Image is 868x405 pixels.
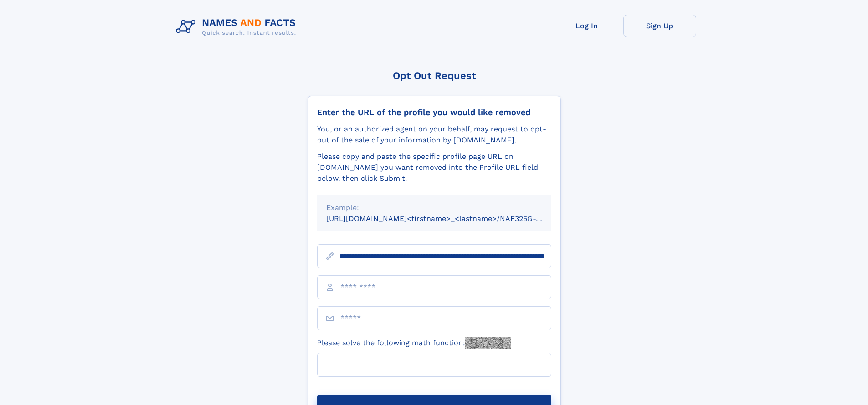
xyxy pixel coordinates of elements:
[623,15,696,37] a: Sign Up
[172,15,303,39] img: Logo Names and Facts
[326,214,569,223] small: [URL][DOMAIN_NAME]<firstname>_<lastname>/NAF325G-xxxxxxxx
[317,337,511,349] label: Please solve the following math function:
[317,151,551,184] div: Please copy and paste the specific profile page URL on [DOMAIN_NAME] you want removed into the Pr...
[317,124,551,146] div: You, or an authorized agent on your behalf, may request to opt-out of the sale of your informatio...
[308,70,561,81] div: Opt Out Request
[550,15,623,37] a: Log In
[326,202,542,213] div: Example:
[317,107,551,117] div: Enter the URL of the profile you would like removed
